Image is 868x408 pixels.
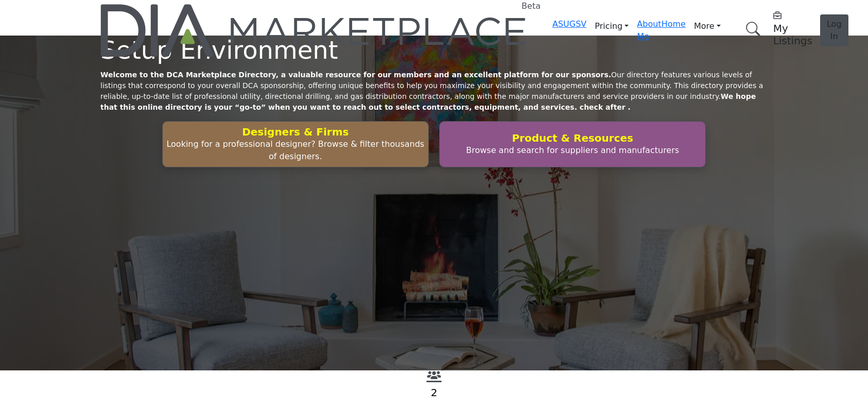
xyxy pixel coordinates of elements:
a: 2 [431,386,438,399]
span: Log In [827,19,842,41]
strong: We hope that this online directory is your “go-to” when you want to reach out to select contracto... [100,92,756,111]
p: Our directory features various levels of listings that correspond to your overall DCA sponsorship... [100,70,768,113]
strong: Welcome to the DCA Marketplace Directory, a valuable resource for our members and an excellent pl... [100,71,611,79]
button: Log In [820,14,848,46]
p: Browse and search for suppliers and manufacturers [443,144,702,157]
button: Product & Resources Browse and search for suppliers and manufacturers [439,121,706,167]
a: ASUGSV [552,19,586,29]
h6: Beta [522,1,541,11]
div: My Listings [773,10,812,47]
a: Home [662,19,686,29]
p: Looking for a professional designer? Browse & filter thousands of designers. [166,138,425,163]
h2: Product & Resources [443,132,702,144]
h2: Designers & Firms [166,126,425,138]
a: More [686,18,729,35]
a: Beta [100,4,528,57]
a: About Me [637,19,661,41]
h5: My Listings [773,22,812,47]
a: Search [735,15,767,43]
a: View Recommenders [426,373,442,383]
button: Designers & Firms Looking for a professional designer? Browse & filter thousands of designers. [162,121,429,167]
a: Pricing [586,18,637,35]
img: Site Logo [100,4,528,57]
